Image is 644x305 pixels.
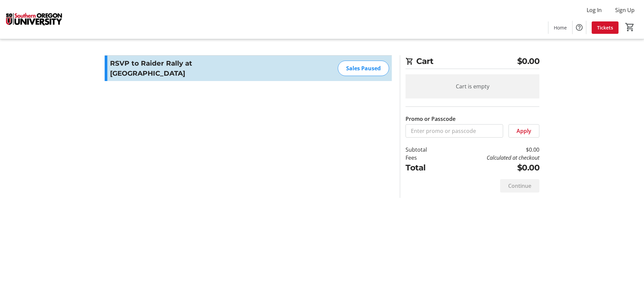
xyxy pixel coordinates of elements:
div: Sales Paused [338,61,389,76]
label: Promo or Passcode [406,115,455,123]
div: Cart is empty [406,74,539,98]
td: $0.00 [444,146,539,154]
button: Sign Up [610,5,640,15]
h3: RSVP to Raider Rally at [GEOGRAPHIC_DATA] [110,58,257,78]
button: Help [573,21,586,34]
button: Log In [581,5,607,15]
span: Log In [587,6,602,14]
a: Home [548,21,572,34]
td: Subtotal [406,146,444,154]
td: $0.00 [444,162,539,174]
span: $0.00 [517,55,540,67]
span: Tickets [597,24,613,31]
a: Tickets [592,21,619,34]
button: Apply [508,124,539,138]
img: Southern Oregon University's Logo [4,3,64,36]
td: Calculated at checkout [444,154,539,162]
button: Cart [624,21,636,33]
input: Enter promo or passcode [406,124,503,138]
td: Fees [406,154,444,162]
span: Home [554,24,567,31]
td: Total [406,162,444,174]
span: Sign Up [615,6,635,14]
span: Apply [517,127,531,135]
h2: Cart [406,55,539,69]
